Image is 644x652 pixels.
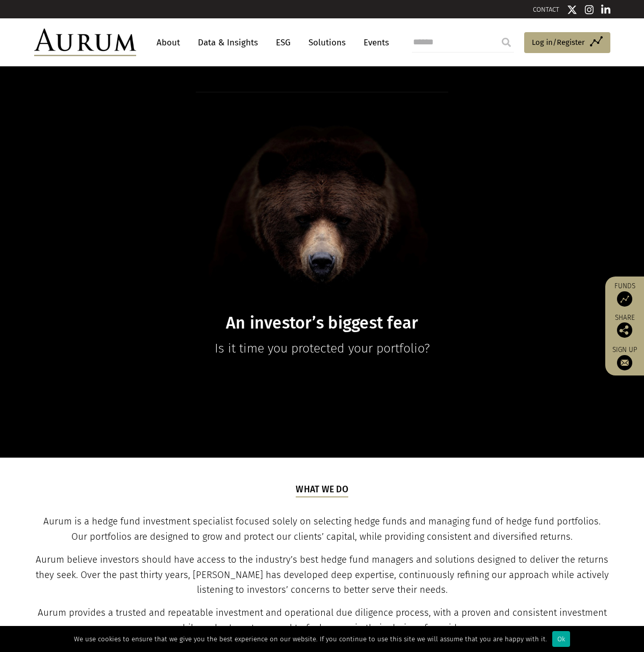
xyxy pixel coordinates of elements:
a: Funds [610,282,639,307]
input: Submit [496,32,517,53]
img: Twitter icon [567,5,577,15]
img: Linkedin icon [601,5,610,15]
h1: An investor’s biggest fear [125,313,519,333]
p: Is it time you protected your portfolio? [125,338,519,359]
span: Aurum is a hedge fund investment specialist focused solely on selecting hedge funds and managing ... [43,516,601,542]
div: Share [610,314,639,338]
img: Aurum [34,29,136,56]
a: Data & Insights [193,33,263,52]
div: Ok [552,631,570,647]
img: Instagram icon [585,5,594,15]
a: About [151,33,185,52]
a: Solutions [303,33,351,52]
span: Aurum provides a trusted and repeatable investment and operational due diligence process, with a ... [38,607,607,634]
img: Sign up to our newsletter [617,355,632,370]
a: CONTACT [533,6,559,13]
a: ESG [271,33,296,52]
img: Share this post [617,322,632,338]
img: Access Funds [617,291,632,307]
h5: What we do [296,483,348,497]
a: Log in/Register [524,32,610,54]
span: Log in/Register [532,36,585,48]
a: Events [358,33,389,52]
a: Sign up [610,345,639,370]
span: Aurum believe investors should have access to the industry’s best hedge fund managers and solutio... [36,554,609,596]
